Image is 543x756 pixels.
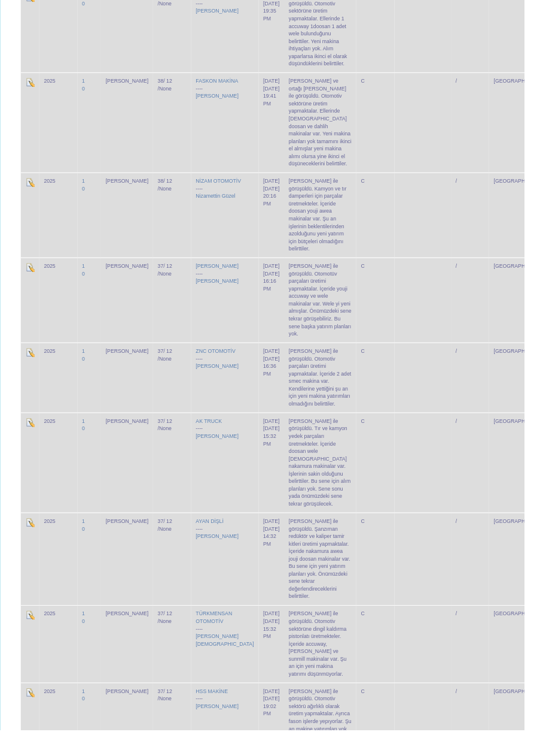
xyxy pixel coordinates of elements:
[85,273,88,279] a: 1
[203,449,247,455] a: [PERSON_NAME]
[85,433,88,439] a: 1
[203,96,247,102] a: [PERSON_NAME]
[203,633,240,646] a: TÜRKMENSAN OTOMOTİV
[268,179,294,267] td: [DATE]
[369,531,408,627] td: C
[273,720,289,743] div: [DATE] 19:02 PM
[273,640,289,663] div: [DATE] 15:32 PM
[85,545,88,551] a: 0
[158,427,198,531] td: 37/ 12 /None
[85,633,88,639] a: 1
[26,80,36,90] img: Edit
[85,721,88,727] a: 0
[41,427,80,531] td: 2025
[158,267,198,355] td: 37/ 12 /None
[467,179,507,267] td: /
[467,427,507,531] td: /
[268,627,294,707] td: [DATE]
[198,267,268,355] td: ----
[203,200,244,206] a: Nizamettin Güzel
[85,192,88,198] a: 0
[105,355,158,427] td: [PERSON_NAME]
[294,267,369,355] td: [PERSON_NAME] ile görüşüldü. Otomotüv parçaları üretimi yapmaktalar. İçeride youji accuway ve wel...
[268,75,294,179] td: [DATE]
[85,441,88,447] a: 0
[294,179,369,267] td: [PERSON_NAME] ile görüşüldü. Kamyon ve tır damperleri için parçalar üretmekteler. İçeride doosan ...
[203,552,247,558] a: [PERSON_NAME]
[273,440,289,464] div: [DATE] 15:32 PM
[158,355,198,427] td: 37/ 12 /None
[41,179,80,267] td: 2025
[26,272,36,282] img: Edit
[203,433,230,439] a: AK TRUCK
[273,88,289,111] div: [DATE] 19:41 PM
[26,712,36,722] img: Edit
[85,185,88,190] a: 1
[369,355,408,427] td: C
[85,81,88,87] a: 1
[294,427,369,531] td: [PERSON_NAME] ile görüşüldü. Tır ve kamyon yedek parçaları üretmekteler. İçeride doosan wele [DEM...
[85,361,88,367] a: 1
[41,627,80,707] td: 2025
[467,627,507,707] td: /
[85,713,88,719] a: 1
[203,288,247,294] a: [PERSON_NAME]
[198,627,268,707] td: ----
[41,267,80,355] td: 2025
[467,531,507,627] td: /
[203,273,247,279] a: [PERSON_NAME]
[273,544,289,567] div: [DATE] 14:32 PM
[105,531,158,627] td: [PERSON_NAME]
[85,1,88,7] a: 0
[273,280,289,303] div: [DATE] 16:16 PM
[26,632,36,642] img: Edit
[273,368,289,391] div: [DATE] 16:36 PM
[158,627,198,707] td: 37/ 12 /None
[85,640,88,646] a: 0
[26,536,36,546] img: Edit
[198,427,268,531] td: ----
[203,713,236,719] a: HSS MAKİNE
[85,89,88,95] a: 0
[198,355,268,427] td: ----
[85,537,88,543] a: 1
[203,185,249,190] a: NİZAM OTOMOTİV
[203,728,247,734] a: [PERSON_NAME]
[369,627,408,707] td: C
[105,627,158,707] td: [PERSON_NAME]
[105,427,158,531] td: [PERSON_NAME]
[203,537,231,543] a: AYAN DİŞLİ
[158,179,198,267] td: 38/ 12 /None
[294,355,369,427] td: [PERSON_NAME] ile görüşüldü. Otomotiv parçaları üretimi yapmaktalar. İçeride 2 adet smec makina v...
[85,280,88,286] a: 0
[105,267,158,355] td: [PERSON_NAME]
[26,433,36,442] img: Edit
[26,184,36,193] img: Edit
[158,75,198,179] td: 38/ 12 /None
[369,75,408,179] td: C
[467,267,507,355] td: /
[369,179,408,267] td: C
[85,368,88,374] a: 0
[41,355,80,427] td: 2025
[369,427,408,531] td: C
[294,75,369,179] td: [PERSON_NAME] ve ortağı [PERSON_NAME] ile görüşüldü. Otomotiv sektörüne üretim yapmaktalar. Eller...
[273,192,289,215] div: [DATE] 20:16 PM
[41,531,80,627] td: 2025
[26,360,36,370] img: Edit
[294,531,369,627] td: [PERSON_NAME] ile görüşüldü. Şanzıman redüktör ve kaliper tamir kitleri üretimi yapmaktalar. İçer...
[369,267,408,355] td: C
[203,376,247,382] a: [PERSON_NAME]
[198,531,268,627] td: ----
[268,427,294,531] td: [DATE]
[203,8,247,14] a: [PERSON_NAME]
[467,355,507,427] td: /
[294,627,369,707] td: [PERSON_NAME] ile görüşüldü. Otomotiv sektörüne dingil kaldırma pistonlatı üretmekteler. İçeride ...
[467,75,507,179] td: /
[268,267,294,355] td: [DATE]
[203,361,244,367] a: ZNC OTOMOTİV
[268,355,294,427] td: [DATE]
[268,531,294,627] td: [DATE]
[203,656,263,670] a: [PERSON_NAME][DEMOGRAPHIC_DATA]
[198,179,268,267] td: ----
